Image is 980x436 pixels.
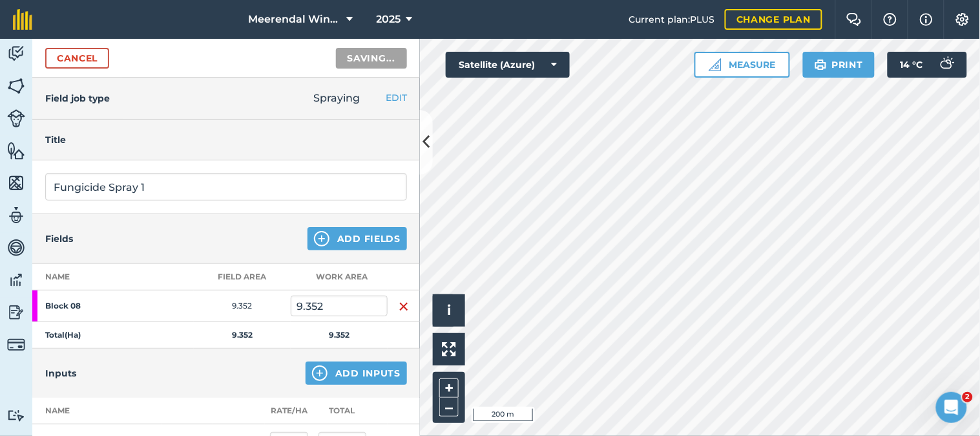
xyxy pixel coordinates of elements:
img: fieldmargin Logo [13,9,32,30]
img: svg+xml;base64,PD94bWwgdmVyc2lvbj0iMS4wIiBlbmNvZGluZz0idXRmLTgiPz4KPCEtLSBHZW5lcmF0b3I6IEFkb2JlIE... [7,409,25,422]
th: Total [313,398,388,424]
span: 2025 [377,12,401,27]
img: svg+xml;base64,PHN2ZyB4bWxucz0iaHR0cDovL3d3dy53My5vcmcvMjAwMC9zdmciIHdpZHRoPSIxNCIgaGVpZ2h0PSIyNC... [314,231,329,246]
th: Name [32,264,194,290]
button: 14 °C [888,52,967,78]
th: Rate/ Ha [265,398,313,424]
input: What needs doing? [45,173,407,201]
img: svg+xml;base64,PD94bWwgdmVyc2lvbj0iMS4wIiBlbmNvZGluZz0idXRmLTgiPz4KPCEtLSBHZW5lcmF0b3I6IEFkb2JlIE... [7,270,25,290]
button: Satellite (Azure) [446,52,570,78]
th: Name [32,398,162,424]
img: svg+xml;base64,PHN2ZyB4bWxucz0iaHR0cDovL3d3dy53My5vcmcvMjAwMC9zdmciIHdpZHRoPSI1NiIgaGVpZ2h0PSI2MC... [7,76,25,96]
img: svg+xml;base64,PD94bWwgdmVyc2lvbj0iMS4wIiBlbmNvZGluZz0idXRmLTgiPz4KPCEtLSBHZW5lcmF0b3I6IEFkb2JlIE... [7,44,25,63]
strong: Block 08 [45,301,146,311]
strong: 9.352 [232,330,253,340]
strong: Total ( Ha ) [45,330,81,340]
h4: Inputs [45,366,76,380]
button: EDIT [386,91,407,105]
img: A question mark icon [882,13,898,26]
td: 9.352 [194,290,291,322]
button: Print [803,52,875,78]
button: Add Inputs [306,362,407,385]
span: 14 ° C [901,52,923,78]
img: svg+xml;base64,PHN2ZyB4bWxucz0iaHR0cDovL3d3dy53My5vcmcvMjAwMC9zdmciIHdpZHRoPSIxNCIgaGVpZ2h0PSIyNC... [312,365,328,381]
img: Ruler icon [709,58,722,71]
a: Change plan [725,9,822,30]
button: i [433,294,465,327]
img: svg+xml;base64,PD94bWwgdmVyc2lvbj0iMS4wIiBlbmNvZGluZz0idXRmLTgiPz4KPCEtLSBHZW5lcmF0b3I6IEFkb2JlIE... [7,109,25,127]
th: Work area [291,264,388,290]
img: svg+xml;base64,PHN2ZyB4bWxucz0iaHR0cDovL3d3dy53My5vcmcvMjAwMC9zdmciIHdpZHRoPSIxNyIgaGVpZ2h0PSIxNy... [920,12,933,27]
img: Two speech bubbles overlapping with the left bubble in the forefront [846,13,862,26]
button: Measure [694,52,790,78]
img: Four arrows, one pointing top left, one top right, one bottom right and the last bottom left [442,342,456,356]
span: Current plan : PLUS [629,12,714,27]
a: Cancel [45,48,109,69]
span: i [447,302,451,318]
button: Saving... [336,48,407,69]
strong: 9.352 [329,330,349,340]
img: svg+xml;base64,PHN2ZyB4bWxucz0iaHR0cDovL3d3dy53My5vcmcvMjAwMC9zdmciIHdpZHRoPSI1NiIgaGVpZ2h0PSI2MC... [7,141,25,160]
img: svg+xml;base64,PD94bWwgdmVyc2lvbj0iMS4wIiBlbmNvZGluZz0idXRmLTgiPz4KPCEtLSBHZW5lcmF0b3I6IEFkb2JlIE... [7,303,25,322]
span: 2 [963,392,973,402]
img: svg+xml;base64,PD94bWwgdmVyc2lvbj0iMS4wIiBlbmNvZGluZz0idXRmLTgiPz4KPCEtLSBHZW5lcmF0b3I6IEFkb2JlIE... [7,336,25,354]
button: Add Fields [308,227,407,250]
th: Field Area [194,264,291,290]
span: Meerendal Wine Estate [249,12,342,27]
img: svg+xml;base64,PD94bWwgdmVyc2lvbj0iMS4wIiBlbmNvZGluZz0idXRmLTgiPz4KPCEtLSBHZW5lcmF0b3I6IEFkb2JlIE... [933,52,959,78]
h4: Fields [45,232,73,246]
span: Spraying [313,92,360,104]
img: svg+xml;base64,PHN2ZyB4bWxucz0iaHR0cDovL3d3dy53My5vcmcvMjAwMC9zdmciIHdpZHRoPSI1NiIgaGVpZ2h0PSI2MC... [7,173,25,193]
img: svg+xml;base64,PD94bWwgdmVyc2lvbj0iMS4wIiBlbmNvZGluZz0idXRmLTgiPz4KPCEtLSBHZW5lcmF0b3I6IEFkb2JlIE... [7,206,25,225]
iframe: Intercom live chat [936,392,967,423]
img: svg+xml;base64,PHN2ZyB4bWxucz0iaHR0cDovL3d3dy53My5vcmcvMjAwMC9zdmciIHdpZHRoPSIxNiIgaGVpZ2h0PSIyNC... [399,299,409,314]
button: + [439,378,459,398]
img: A cog icon [955,13,970,26]
button: – [439,398,459,417]
img: svg+xml;base64,PD94bWwgdmVyc2lvbj0iMS4wIiBlbmNvZGluZz0idXRmLTgiPz4KPCEtLSBHZW5lcmF0b3I6IEFkb2JlIE... [7,238,25,257]
h4: Field job type [45,91,110,105]
img: svg+xml;base64,PHN2ZyB4bWxucz0iaHR0cDovL3d3dy53My5vcmcvMjAwMC9zdmciIHdpZHRoPSIxOSIgaGVpZ2h0PSIyNC... [815,57,827,72]
h4: Title [45,133,407,147]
